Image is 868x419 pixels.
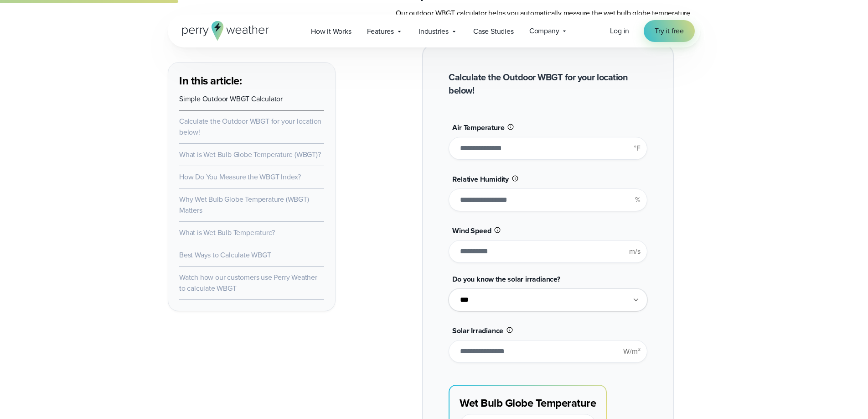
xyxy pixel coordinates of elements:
[452,122,504,133] span: Air Temperature
[452,274,560,284] span: Do you know the solar irradiance?
[303,22,359,41] a: How it Works
[311,26,351,37] span: How it Works
[179,73,324,88] h3: In this article:
[610,26,629,37] a: Log in
[452,174,509,184] span: Relative Humidity
[655,26,684,37] span: Try it free
[452,225,491,236] span: Wind Speed
[179,227,275,238] a: What is Wet Bulb Temperature?
[449,71,647,97] h2: Calculate the Outdoor WBGT for your location below!
[418,26,449,37] span: Industries
[473,26,514,37] span: Case Studies
[465,22,522,41] a: Case Studies
[179,172,301,182] a: How Do You Measure the WBGT Index?
[179,272,317,293] a: Watch how our customers use Perry Weather to calculate WBGT
[179,94,283,104] a: Simple Outdoor WBGT Calculator
[179,194,309,215] a: Why Wet Bulb Globe Temperature (WBGT) Matters
[452,325,503,336] span: Solar Irradiance
[367,26,394,37] span: Features
[529,26,559,37] span: Company
[396,8,700,30] p: Our outdoor WBGT calculator helps you automatically measure the wet bulb globe temperature quickl...
[179,149,321,160] a: What is Wet Bulb Globe Temperature (WBGT)?
[179,250,271,260] a: Best Ways to Calculate WBGT
[644,20,695,42] a: Try it free
[179,116,321,137] a: Calculate the Outdoor WBGT for your location below!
